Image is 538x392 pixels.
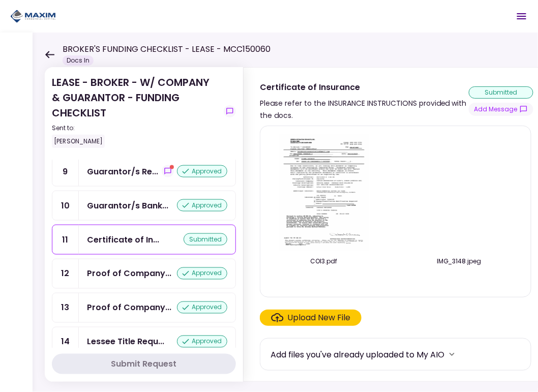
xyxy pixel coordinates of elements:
div: [PERSON_NAME] [52,135,105,148]
img: Partner icon [10,9,56,24]
div: 14 [52,327,79,356]
div: approved [177,267,227,280]
div: 13 [52,293,79,322]
div: Certificate of Insurance [87,233,159,246]
div: Docs In [63,55,94,66]
div: LEASE - BROKER - W/ COMPANY & GUARANTOR - FUNDING CHECKLIST [52,75,220,148]
a: 14Lessee Title Requirements - Proof of IRP or Exemptionapproved [52,327,236,357]
div: Proof of Company Ownership [87,267,171,280]
a: 12Proof of Company Ownershipapproved [52,259,236,289]
div: Certificate of Insurance [260,81,469,94]
button: Open menu [510,4,534,28]
a: 13Proof of Company FEINapproved [52,293,236,323]
div: 11 [52,225,79,254]
div: Guarantor/s Bank Statements [87,199,168,212]
div: submitted [469,86,533,99]
div: COI3.pdf [271,257,377,266]
div: 9 [52,157,79,186]
div: approved [177,165,227,177]
div: submitted [184,233,227,246]
div: Please refer to the INSURANCE INSTRUCTIONS provided with the docs. [260,97,469,122]
h1: BROKER'S FUNDING CHECKLIST - LEASE - MCC150060 [63,43,271,55]
a: 9Guarantor/s Referencesshow-messagesapproved [52,157,236,187]
div: Submit Request [111,358,177,370]
button: show-messages [224,105,236,117]
a: 11Certificate of Insurancesubmitted [52,225,236,255]
button: Submit Request [52,354,236,374]
a: 10Guarantor/s Bank Statementsapproved [52,191,236,221]
div: Guarantor/s References [87,165,158,178]
div: Add files you've already uploaded to My AIO [271,348,444,361]
div: approved [177,336,227,348]
button: show-messages [162,165,174,177]
div: approved [177,199,227,212]
span: Click here to upload the required document [260,310,362,326]
button: more [444,347,460,362]
div: Proof of Company FEIN [87,301,171,314]
div: Lessee Title Requirements - Proof of IRP or Exemption [87,336,164,348]
div: Upload New File [288,312,351,324]
div: 12 [52,259,79,288]
div: approved [177,301,227,314]
div: IMG_3148.jpeg [406,257,513,266]
div: Sent to: [52,124,220,133]
button: show-messages [469,103,533,116]
div: 10 [52,191,79,220]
